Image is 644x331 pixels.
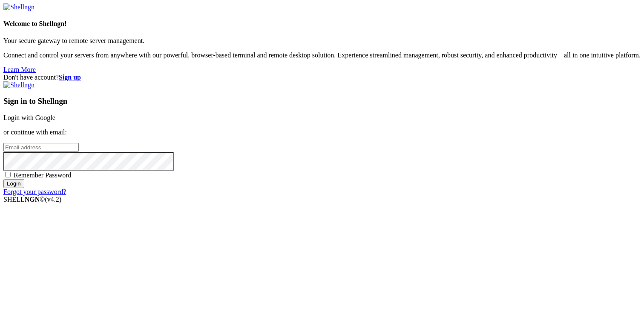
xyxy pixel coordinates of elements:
[25,196,40,203] b: NGN
[3,3,34,11] img: Shellngn
[14,171,72,179] span: Remember Password
[3,97,641,106] h3: Sign in to Shellngn
[3,143,79,152] input: Email address
[3,20,641,28] h4: Welcome to Shellngn!
[3,74,641,81] div: Don't have account?
[3,128,641,136] p: or continue with email:
[3,179,24,188] input: Login
[3,81,34,89] img: Shellngn
[3,51,641,59] p: Connect and control your servers from anywhere with our powerful, browser-based terminal and remo...
[3,188,66,195] a: Forgot your password?
[59,74,81,81] a: Sign up
[3,114,55,121] a: Login with Google
[3,37,641,45] p: Your secure gateway to remote server management.
[3,66,36,73] a: Learn More
[5,172,11,177] input: Remember Password
[45,196,62,203] span: 4.2.0
[3,196,61,203] span: SHELL ©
